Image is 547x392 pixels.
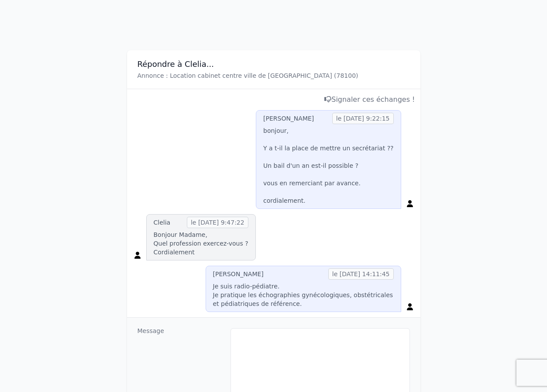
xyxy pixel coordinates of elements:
div: Signaler ces échanges ! [132,94,415,105]
h3: Répondre à Clelia... [138,59,410,69]
p: bonjour, Y a t-il la place de mettre un secrétariat ?? Un bail d'un an est-il possible ? vous en ... [263,126,393,205]
div: [PERSON_NAME] [213,270,264,278]
span: le [DATE] 9:47:22 [187,217,248,228]
span: le [DATE] 9:22:15 [332,113,394,124]
p: Annonce : Location cabinet centre ville de [GEOGRAPHIC_DATA] (78100) [138,71,410,80]
div: [PERSON_NAME] [263,114,314,123]
p: Bonjour Madame, Quel profession exercez-vous ? Cordialement [154,230,248,257]
span: le [DATE] 14:11:45 [328,268,394,280]
div: Clelia [154,218,171,227]
p: Je suis radio-pédiatre. Je pratique les échographies gynécologiques, obstétricales et pédiatrique... [213,282,394,308]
